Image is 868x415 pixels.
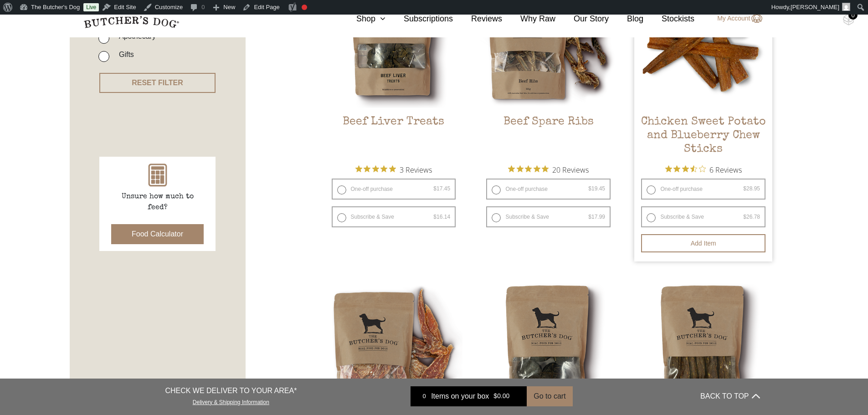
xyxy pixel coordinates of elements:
bdi: 17.45 [433,185,450,192]
div: 0 [848,10,858,20]
label: Subscribe & Save [486,206,611,227]
div: Focus keyphrase not set [302,5,307,10]
span: $ [743,185,746,192]
button: Add item [641,234,765,252]
button: Rated 4.9 out of 5 stars from 20 reviews. Jump to reviews. [508,163,589,176]
span: $ [588,185,591,192]
span: 20 Reviews [552,163,589,176]
bdi: 26.78 [743,214,760,220]
label: Subscribe & Save [641,206,765,227]
div: 0 [417,392,431,401]
button: Food Calculator [111,224,204,244]
bdi: 19.45 [588,185,605,192]
h2: Beef Spare Ribs [479,115,617,158]
img: TBD_Cart-Empty.png [843,14,854,26]
a: Live [83,3,99,11]
span: 6 Reviews [709,163,742,176]
a: Reviews [453,13,502,25]
a: Delivery & Shipping Information [193,397,269,405]
label: One-off purchase [641,179,765,200]
bdi: 0.00 [493,393,509,400]
a: My Account [708,13,762,24]
span: 3 Reviews [400,163,432,176]
h2: Beef Liver Treats [325,115,463,158]
span: $ [433,185,437,192]
label: One-off purchase [332,179,456,200]
p: CHECK WE DELIVER TO YOUR AREA* [165,385,297,396]
label: One-off purchase [486,179,611,200]
span: Items on your box [431,391,489,402]
label: Gifts [114,48,134,61]
p: Unsure how much to feed? [112,191,203,213]
button: BACK TO TOP [700,385,760,407]
bdi: 28.95 [743,185,760,192]
span: $ [743,214,746,220]
bdi: 16.14 [433,214,450,220]
a: Our Story [555,13,609,25]
button: Rated 3.7 out of 5 stars from 6 reviews. Jump to reviews. [665,163,742,176]
span: [PERSON_NAME] [791,4,839,10]
label: Subscribe & Save [332,206,456,227]
button: Rated 5 out of 5 stars from 3 reviews. Jump to reviews. [355,163,432,176]
h2: Chicken Sweet Potato and Blueberry Chew Sticks [634,115,772,158]
a: 0 Items on your box $0.00 [411,386,527,406]
button: Go to cart [527,386,572,406]
span: $ [493,393,497,400]
button: RESET FILTER [99,73,216,93]
a: Stockists [643,13,694,25]
span: $ [588,214,591,220]
a: Blog [609,13,643,25]
a: Subscriptions [385,13,453,25]
bdi: 17.99 [588,214,605,220]
a: Why Raw [502,13,555,25]
span: $ [433,214,437,220]
a: Shop [338,13,385,25]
